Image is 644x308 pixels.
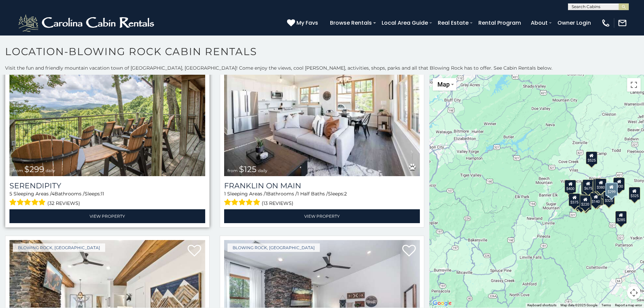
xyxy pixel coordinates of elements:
span: Map [437,81,450,88]
button: Toggle fullscreen view [627,78,641,92]
button: Map camera controls [627,286,641,300]
img: Google [431,299,453,308]
a: Serendipity from $299 daily [9,45,205,176]
span: daily [258,168,267,173]
div: $285 [615,211,627,223]
span: $299 [24,164,44,174]
div: $325 [629,187,640,199]
a: View Property [9,209,205,223]
div: $930 [614,177,625,190]
div: $150 [593,179,605,192]
a: About [527,17,551,29]
div: $355 [575,196,587,209]
img: phone-regular-white.png [601,18,611,28]
a: Rental Program [475,17,524,29]
a: Blowing Rock, [GEOGRAPHIC_DATA] [228,243,320,252]
img: Franklin On Main [224,45,420,176]
span: Map data ©2025 Google [560,303,597,307]
span: from [13,168,23,173]
img: Serendipity [9,45,205,176]
span: 1 Half Baths / [297,191,328,197]
div: $345 [580,197,592,210]
a: Blowing Rock, [GEOGRAPHIC_DATA] [13,243,105,252]
div: $315 [581,181,593,194]
a: Local Area Guide [378,17,431,29]
button: Keyboard shortcuts [527,303,556,308]
span: My Favs [296,19,318,27]
a: Franklin On Main from $125 daily [224,45,420,176]
a: Open this area in Google Maps (opens a new window) [431,299,453,308]
div: $525 [586,151,597,164]
span: from [228,168,238,173]
div: $380 [595,178,606,191]
div: Sleeping Areas / Bathrooms / Sleeps: [9,190,205,208]
div: $220 [580,195,591,208]
a: Terms [601,303,611,307]
span: (13 reviews) [262,199,293,208]
button: Change map style [433,78,456,91]
span: 1 [265,191,267,197]
span: $125 [239,164,257,174]
div: $375 [569,193,580,206]
a: Report a map error [615,303,642,307]
img: White-1-2.png [17,13,157,33]
div: $165 [578,194,589,207]
div: $299 [605,183,618,196]
span: 11 [101,191,104,197]
div: Sleeping Areas / Bathrooms / Sleeps: [224,190,420,208]
span: 1 [224,191,226,197]
a: My Favs [287,19,320,27]
span: 4 [51,191,54,197]
div: $675 [582,179,594,192]
a: Owner Login [554,17,594,29]
span: (32 reviews) [47,199,80,208]
span: daily [46,168,55,173]
span: 2 [344,191,347,197]
a: View Property [224,209,420,223]
a: Real Estate [434,17,472,29]
span: 5 [9,191,12,197]
div: $325 [603,192,615,205]
div: $325 [572,195,584,208]
div: $140 [590,192,602,205]
div: $400 [565,180,576,193]
a: Franklin On Main [224,181,420,190]
a: Browse Rentals [327,17,375,29]
a: Add to favorites [188,244,201,258]
a: Serendipity [9,181,205,190]
img: mail-regular-white.png [618,18,627,28]
a: Add to favorites [402,244,416,258]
